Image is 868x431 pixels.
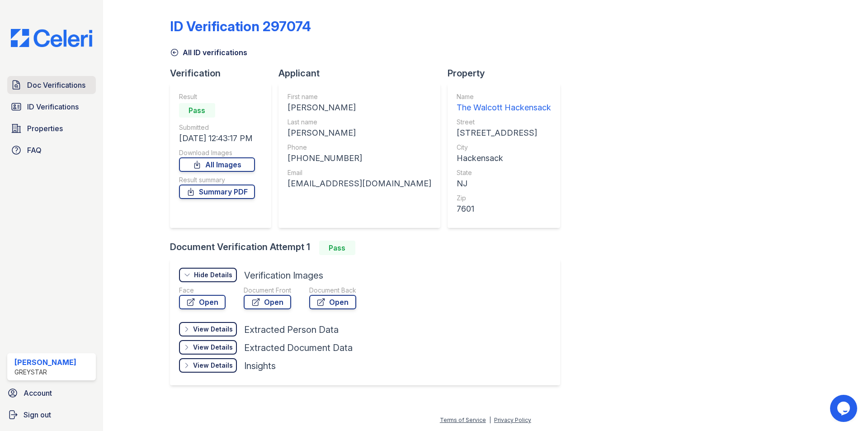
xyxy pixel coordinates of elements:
div: ID Verification 297074 [170,18,311,34]
div: Phone [288,143,431,152]
div: Insights [244,360,276,372]
div: Hide Details [194,270,232,279]
div: Extracted Person Data [244,323,339,336]
div: [PERSON_NAME] [288,127,431,139]
div: Face [179,286,226,295]
a: Terms of Service [440,417,486,423]
a: Privacy Policy [494,417,531,423]
a: Doc Verifications [7,76,96,94]
span: Account [24,388,52,398]
span: Sign out [24,409,51,420]
a: Sign out [4,406,99,424]
div: First name [288,92,431,101]
div: [PHONE_NUMBER] [288,152,431,165]
a: Open [179,295,226,309]
div: Last name [288,118,431,127]
a: Properties [7,119,96,137]
div: Document Front [244,286,291,295]
a: Account [4,384,99,402]
div: Greystar [14,368,76,377]
a: All Images [179,157,255,172]
div: Verification Images [244,269,323,282]
a: FAQ [7,141,96,159]
div: Result [179,92,255,101]
div: Email [288,168,431,177]
iframe: chat widget [830,395,859,422]
div: Applicant [278,67,448,80]
div: Hackensack [457,152,551,165]
a: ID Verifications [7,98,96,116]
div: Result summary [179,175,255,185]
div: Property [448,67,567,80]
span: ID Verifications [27,101,79,112]
div: Name [457,92,551,101]
div: View Details [193,361,233,370]
div: Extracted Document Data [244,341,353,354]
div: Document Back [309,286,356,295]
img: CE_Logo_Blue-a8612792a0a2168367f1c8372b55b34899dd931a85d93a1a3d3e32e68fde9ad4.png [4,29,99,47]
span: Properties [27,123,63,134]
div: [PERSON_NAME] [288,101,431,114]
div: Document Verification Attempt 1 [170,241,567,255]
a: Summary PDF [179,185,255,199]
div: Verification [170,67,278,80]
div: 7601 [457,203,551,215]
a: Open [244,295,291,309]
div: Submitted [179,123,255,132]
div: Pass [319,241,355,255]
div: Street [457,118,551,127]
div: [EMAIL_ADDRESS][DOMAIN_NAME] [288,177,431,190]
div: [DATE] 12:43:17 PM [179,132,255,145]
div: [PERSON_NAME] [14,357,76,368]
div: View Details [193,325,233,334]
div: Download Images [179,148,255,157]
div: Zip [457,194,551,203]
span: FAQ [27,145,42,156]
div: State [457,168,551,177]
div: The Walcott Hackensack [457,101,551,114]
div: City [457,143,551,152]
div: Pass [179,103,215,118]
div: | [489,417,491,423]
span: Doc Verifications [27,80,85,90]
div: View Details [193,343,233,352]
div: NJ [457,177,551,190]
a: All ID verifications [170,47,247,58]
div: [STREET_ADDRESS] [457,127,551,139]
a: Name The Walcott Hackensack [457,92,551,114]
a: Open [309,295,356,309]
